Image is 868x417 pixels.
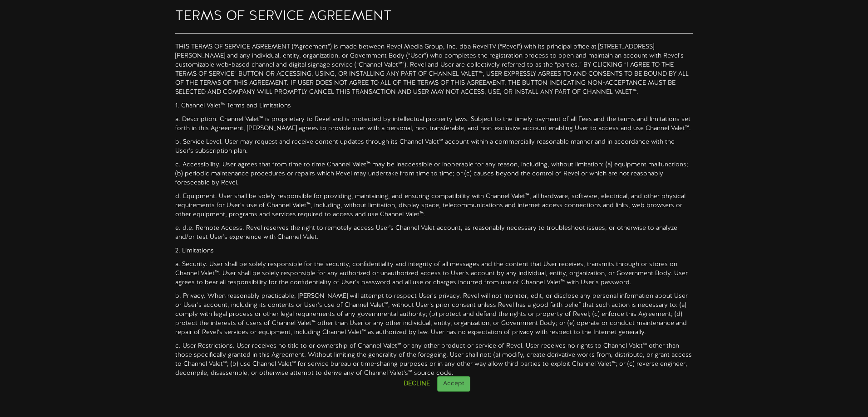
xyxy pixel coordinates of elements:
p: a. Description. Channel Valet™ is proprietary to Revel and is protected by intellectual property ... [175,115,693,133]
p: d. Equipment. User shall be solely responsible for providing, maintaining, and ensuring compatibi... [175,192,693,219]
button: Accept [437,376,470,392]
p: b. Service Level. User may request and receive content updates through its Channel Valet™ account... [175,138,693,156]
p: c. Accessibility. User agrees that from time to time Channel Valet™ may be inaccessible or inoper... [175,160,693,188]
p: a. Security. User shall be solely responsible for the security, confidentiality and integrity of ... [175,260,693,287]
p: e. d.e. Remote Access. Revel reserves the right to remotely access User's Channel Valet account, ... [175,224,693,242]
p: b. Privacy. When reasonably practicable, [PERSON_NAME] will attempt to respect User’s privacy. Re... [175,292,693,337]
button: Decline [398,377,435,391]
p: c. User Restrictions. User receives no title to or ownership of Channel Valet™ or any other produ... [175,342,693,378]
p: 2. Limitations [175,247,693,256]
h2: TERMS OF SERVICE AGREEMENT [175,9,693,24]
p: 1. Channel Valet™ Terms and Limitations [175,102,693,111]
p: THIS TERMS OF SERVICE AGREEMENT (“Agreement”) is made between Revel Media Group, Inc. dba RevelTV... [175,43,693,97]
